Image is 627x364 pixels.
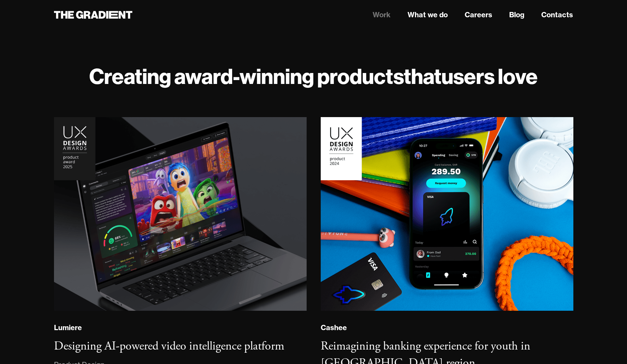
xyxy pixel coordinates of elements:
[408,10,448,20] a: What we do
[54,63,573,89] h1: Creating award-winning products users love
[373,10,391,20] a: Work
[54,339,284,354] h3: Designing AI-powered video intelligence platform
[509,10,524,20] a: Blog
[54,323,82,332] div: Lumiere
[321,323,347,332] div: Cashee
[404,63,441,90] strong: that
[541,10,573,20] a: Contacts
[465,10,492,20] a: Careers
